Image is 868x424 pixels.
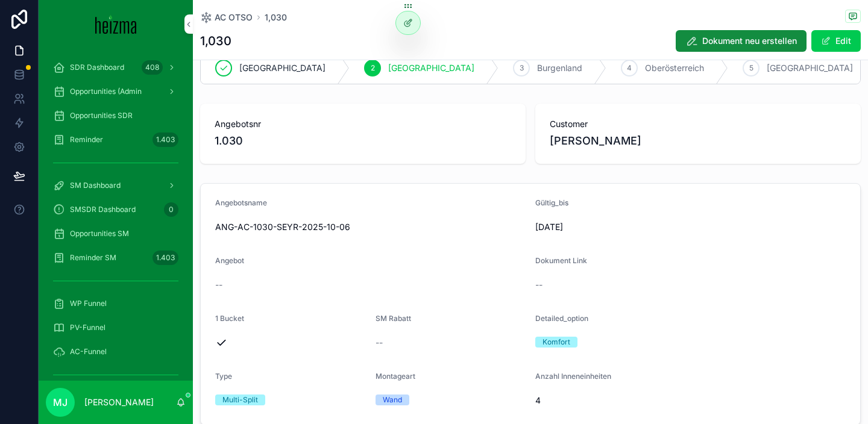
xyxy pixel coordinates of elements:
[535,279,542,291] span: --
[70,229,129,238] span: Opportunities SM
[676,30,807,52] button: Dokument neu erstellen
[70,63,124,72] span: SDR Dashboard
[537,62,582,74] span: Burgenland
[627,63,632,73] span: 4
[371,63,375,73] span: 2
[164,202,178,217] div: 0
[215,118,511,130] span: Angebotsnr
[645,62,704,74] span: Oberösterreich
[46,247,186,269] a: Reminder SM1.403
[388,62,474,74] span: [GEOGRAPHIC_DATA]
[46,57,186,78] a: SDR Dashboard408
[39,48,193,381] div: scrollable content
[215,198,267,207] span: Angebotsname
[215,132,511,149] span: 1.030
[200,11,253,23] a: AC OTSO
[46,317,186,338] a: PV-Funnel
[535,198,568,207] span: Gültig_bis
[70,347,107,357] span: AC-Funnel
[535,394,541,407] span: 4
[383,394,402,405] div: Wand
[200,33,231,49] h1: 1,030
[46,341,186,363] a: AC-Funnel
[215,11,253,23] span: AC OTSO
[70,299,107,308] span: WP Funnel
[215,279,222,291] span: --
[46,223,186,245] a: Opportunities SM
[70,135,103,145] span: Reminder
[84,396,154,408] p: [PERSON_NAME]
[70,87,142,96] span: Opportunities (Admin
[95,14,137,34] img: App logo
[811,30,861,52] button: Edit
[550,118,846,130] span: Customer
[535,372,611,381] span: Anzahl Inneneinheiten
[702,35,797,47] span: Dokument neu erstellen
[265,11,287,23] a: 1,030
[153,132,178,147] div: 1.403
[46,81,186,102] a: Opportunities (Admin
[376,314,411,323] span: SM Rabatt
[46,129,186,151] a: Reminder1.403
[535,256,587,265] span: Dokument Link
[535,314,588,323] span: Detailed_option
[70,253,116,263] span: Reminder SM
[142,60,163,75] div: 408
[550,132,641,149] span: [PERSON_NAME]
[222,394,258,405] div: Multi-Split
[376,337,383,349] span: --
[70,181,121,190] span: SM Dashboard
[46,199,186,220] a: SMSDR Dashboard0
[749,63,753,73] span: 5
[153,251,178,265] div: 1.403
[215,256,244,265] span: Angebot
[215,221,526,233] span: ANG-AC-1030-SEYR-2025-10-06
[46,293,186,314] a: WP Funnel
[46,105,186,126] a: Opportunities SDR
[70,111,133,120] span: Opportunities SDR
[53,395,68,410] span: MJ
[542,337,570,348] div: Komfort
[767,62,853,74] span: [GEOGRAPHIC_DATA]
[215,372,232,381] span: Type
[70,205,136,214] span: SMSDR Dashboard
[520,63,524,73] span: 3
[376,372,415,381] span: Montageart
[46,175,186,196] a: SM Dashboard
[70,323,105,332] span: PV-Funnel
[239,62,325,74] span: [GEOGRAPHIC_DATA]
[215,314,244,323] span: 1 Bucket
[535,221,846,233] span: [DATE]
